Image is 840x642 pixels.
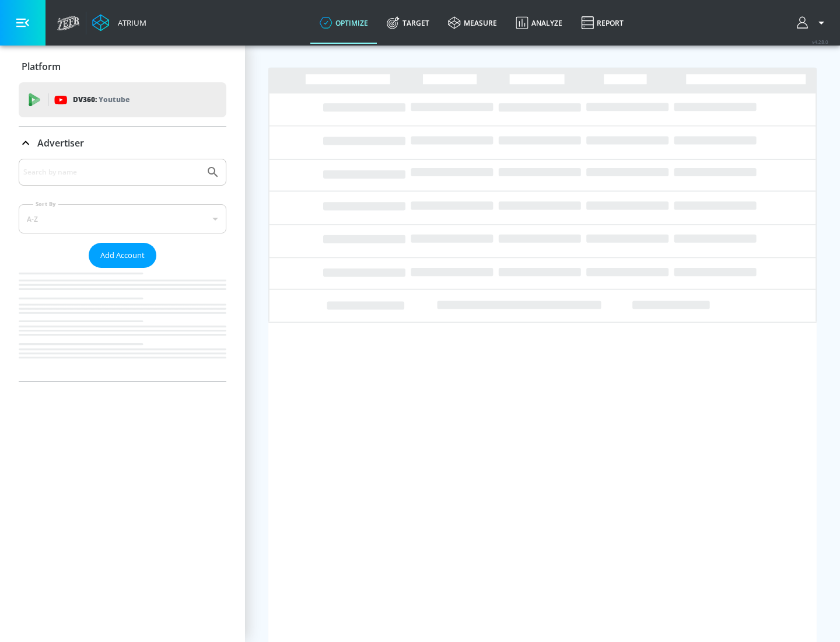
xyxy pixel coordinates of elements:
p: DV360: [73,93,129,106]
a: Analyze [506,2,572,44]
p: Platform [22,60,61,73]
label: Sort By [33,200,58,208]
p: Advertiser [37,137,84,149]
p: Youtube [99,93,129,106]
a: Target [377,2,439,44]
span: Add Account [100,249,145,262]
input: Search by name [23,165,200,180]
div: DV360: Youtube [19,82,226,117]
div: Advertiser [19,159,226,381]
a: measure [439,2,506,44]
button: Add Account [89,243,156,268]
a: Atrium [92,14,146,32]
div: A-Z [19,204,226,233]
span: v 4.28.0 [812,39,828,45]
div: Atrium [113,18,146,28]
nav: list of Advertiser [19,268,226,381]
div: Platform [19,50,226,83]
a: optimize [310,2,377,44]
div: Advertiser [19,127,226,159]
a: Report [572,2,633,44]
